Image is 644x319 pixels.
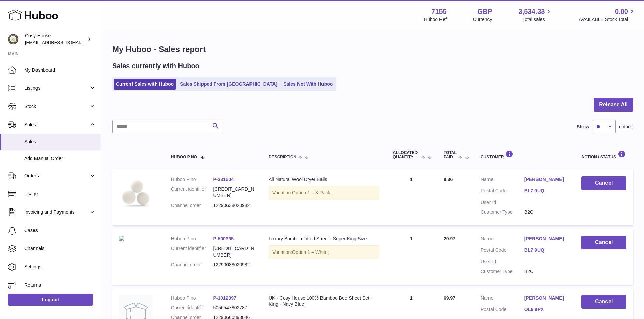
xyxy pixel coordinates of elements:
[213,202,255,209] dd: 12290638020982
[481,306,524,314] dt: Postal Code
[171,245,213,258] dt: Current identifier
[119,236,124,241] img: UK_20Fitted_20Sheet-Hero-White.jpg
[431,7,447,16] strong: 7155
[171,295,213,301] dt: Huboo P no
[25,33,86,46] div: Cosy House
[386,169,437,225] td: 1
[386,229,437,285] td: 1
[524,306,568,313] a: OL6 9PX
[579,16,636,23] span: AVAILABLE Stock Total
[522,16,552,23] span: Total sales
[281,79,335,90] a: Sales Not With Huboo
[24,245,96,252] span: Channels
[269,186,379,200] div: Variation:
[213,177,234,182] a: P-331604
[171,304,213,311] dt: Current identifier
[581,176,626,190] button: Cancel
[24,227,96,234] span: Cases
[524,236,568,242] a: [PERSON_NAME]
[481,268,524,275] dt: Customer Type
[24,85,89,91] span: Listings
[579,7,636,23] a: 0.00 AVAILABLE Stock Total
[481,259,524,265] dt: User Id
[524,268,568,275] dd: B2C
[481,247,524,255] dt: Postal Code
[269,176,379,183] div: All Natural Wool Dryer Balls
[524,176,568,183] a: [PERSON_NAME]
[619,124,633,130] span: entries
[213,304,255,311] dd: 5056547802787
[114,79,176,90] a: Current Sales with Huboo
[269,155,296,159] span: Description
[581,150,626,159] div: Action / Status
[119,176,153,210] img: wool-dryer-balls-3-pack.png
[213,295,236,301] a: P-1012397
[581,236,626,249] button: Cancel
[519,7,553,23] a: 3,534.33 Total sales
[213,236,234,241] a: P-500395
[444,151,457,159] span: Total paid
[444,295,455,301] span: 69.97
[524,188,568,194] a: BL7 9UQ
[524,247,568,254] a: BL7 9UQ
[213,262,255,268] dd: 12290638020982
[477,7,492,16] strong: GBP
[444,236,455,241] span: 20.97
[481,176,524,184] dt: Name
[524,295,568,301] a: [PERSON_NAME]
[292,190,331,195] span: Option 1 = 3-Pack;
[112,61,199,71] h2: Sales currently with Huboo
[481,188,524,196] dt: Postal Code
[481,150,568,159] div: Customer
[594,98,633,112] button: Release All
[24,122,89,128] span: Sales
[615,7,628,16] span: 0.00
[444,177,453,182] span: 8.36
[24,264,96,270] span: Settings
[171,176,213,183] dt: Huboo P no
[24,139,96,145] span: Sales
[171,186,213,199] dt: Current identifier
[24,155,96,162] span: Add Manual Order
[269,245,379,259] div: Variation:
[24,103,89,110] span: Stock
[8,34,18,44] img: info@wholesomegoods.com
[112,44,633,55] h1: My Huboo - Sales report
[292,249,329,255] span: Option 1 = White;
[171,262,213,268] dt: Channel order
[171,155,197,159] span: Huboo P no
[481,209,524,215] dt: Customer Type
[24,191,96,197] span: Usage
[269,236,379,242] div: Luxury Bamboo Fitted Sheet - Super King Size
[213,245,255,258] dd: [CREDIT_CARD_NUMBER]
[24,67,96,73] span: My Dashboard
[171,236,213,242] dt: Huboo P no
[269,295,379,308] div: UK - Cosy House 100% Bamboo Bed Sheet Set - King - Navy Blue
[481,199,524,206] dt: User Id
[24,209,89,215] span: Invoicing and Payments
[8,294,93,306] a: Log out
[524,209,568,215] dd: B2C
[519,7,545,16] span: 3,534.33
[473,16,492,23] div: Currency
[581,295,626,309] button: Cancel
[424,16,447,23] div: Huboo Ref
[24,172,89,179] span: Orders
[577,124,589,130] label: Show
[171,202,213,209] dt: Channel order
[213,186,255,199] dd: [CREDIT_CARD_NUMBER]
[481,295,524,303] dt: Name
[177,79,280,90] a: Sales Shipped From [GEOGRAPHIC_DATA]
[393,151,420,159] span: ALLOCATED Quantity
[24,282,96,288] span: Returns
[481,236,524,244] dt: Name
[25,39,99,45] span: [EMAIL_ADDRESS][DOMAIN_NAME]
